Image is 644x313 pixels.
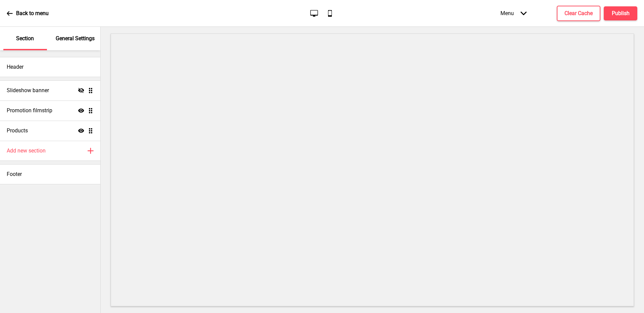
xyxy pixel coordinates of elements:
a: Back to menu [7,4,49,22]
button: Clear Cache [557,6,600,21]
button: Publish [604,6,637,20]
h4: Header [7,63,23,71]
h4: Promotion filmstrip [7,107,52,114]
div: Menu [494,3,533,23]
h4: Publish [612,10,630,17]
p: Back to menu [16,10,49,17]
h4: Clear Cache [565,10,593,17]
h4: Products [7,127,28,134]
p: General Settings [56,35,95,42]
h4: Footer [7,171,22,178]
h4: Add new section [7,147,46,154]
p: Section [16,35,34,42]
h4: Slideshow banner [7,87,49,94]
